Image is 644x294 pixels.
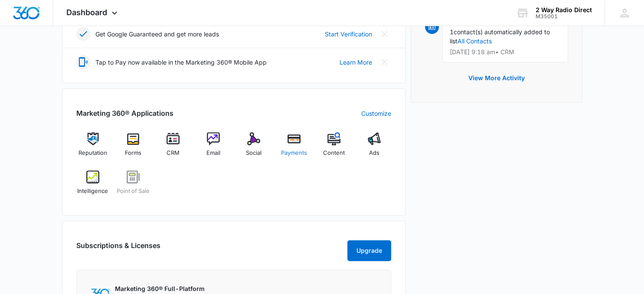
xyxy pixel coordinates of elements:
div: account id [536,13,592,20]
a: Payments [277,132,311,163]
h2: Marketing 360® Applications [76,108,173,118]
div: account name [536,7,592,13]
p: Get Google Guaranteed and get more leads [95,29,219,39]
a: Intelligence [76,170,110,202]
span: Content [323,149,345,157]
a: Customize [361,109,391,118]
span: Intelligence [77,187,108,196]
span: 1 [450,28,454,36]
span: Payments [281,149,307,157]
a: Reputation [76,132,110,163]
a: Social [237,132,271,163]
a: All Contacts [458,37,492,45]
a: Content [317,132,351,163]
span: Social [246,149,262,157]
p: Tap to Pay now available in the Marketing 360® Mobile App [95,58,267,67]
p: Marketing 360® Full-Platform [115,284,222,293]
a: Learn More [340,58,372,67]
span: Forms [125,149,141,157]
span: Email [206,149,220,157]
button: Close [377,27,391,41]
span: Reputation [78,149,107,157]
a: Email [197,132,230,163]
button: View More Activity [460,68,533,88]
h2: Subscriptions & Licenses [76,240,160,258]
a: Ads [358,132,391,163]
button: Upgrade [347,240,391,261]
p: [DATE] 9:18 am • CRM [450,49,561,55]
span: Point of Sale [117,187,150,196]
span: Dashboard [66,8,107,17]
button: Close [377,55,391,69]
span: Ads [369,149,379,157]
span: CRM [167,149,180,157]
a: Start Verification [325,29,372,39]
span: contact(s) automatically added to list [450,28,550,45]
a: CRM [157,132,190,163]
a: Forms [116,132,150,163]
a: Point of Sale [116,170,150,202]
